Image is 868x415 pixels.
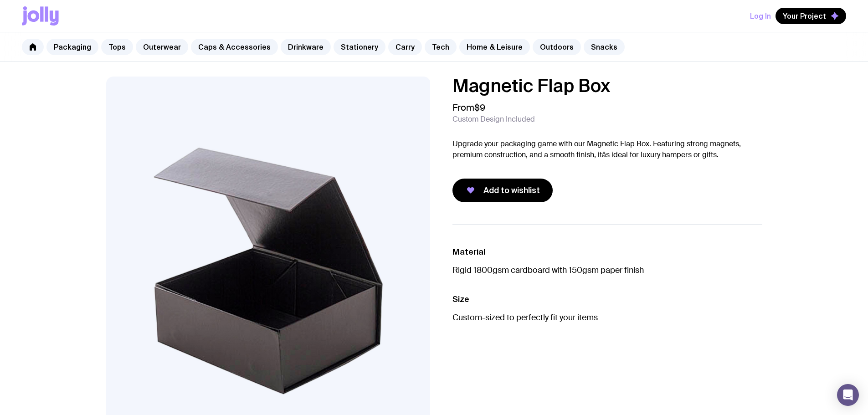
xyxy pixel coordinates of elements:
[452,77,762,95] h1: Magnetic Flap Box
[584,39,625,55] a: Snacks
[452,294,762,305] h3: Size
[533,39,581,55] a: Outdoors
[750,8,771,24] button: Log In
[452,102,485,113] span: From
[452,312,762,323] p: Custom-sized to perfectly fit your items
[452,179,553,202] button: Add to wishlist
[136,39,188,55] a: Outerwear
[334,39,385,55] a: Stationery
[459,39,530,55] a: Home & Leisure
[452,265,762,276] p: Rigid 1800gsm cardboard with 150gsm paper finish
[281,39,331,55] a: Drinkware
[483,185,540,196] span: Add to wishlist
[474,102,485,113] span: $9
[452,246,762,257] h3: Material
[46,39,98,55] a: Packaging
[191,39,278,55] a: Caps & Accessories
[776,8,846,24] button: Your Project
[783,11,826,20] span: Your Project
[452,115,535,124] span: Custom Design Included
[101,39,133,55] a: Tops
[452,138,762,160] p: Upgrade your packaging game with our Magnetic Flap Box. Featuring strong magnets, premium constru...
[388,39,422,55] a: Carry
[837,384,859,406] div: Open Intercom Messenger
[425,39,457,55] a: Tech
